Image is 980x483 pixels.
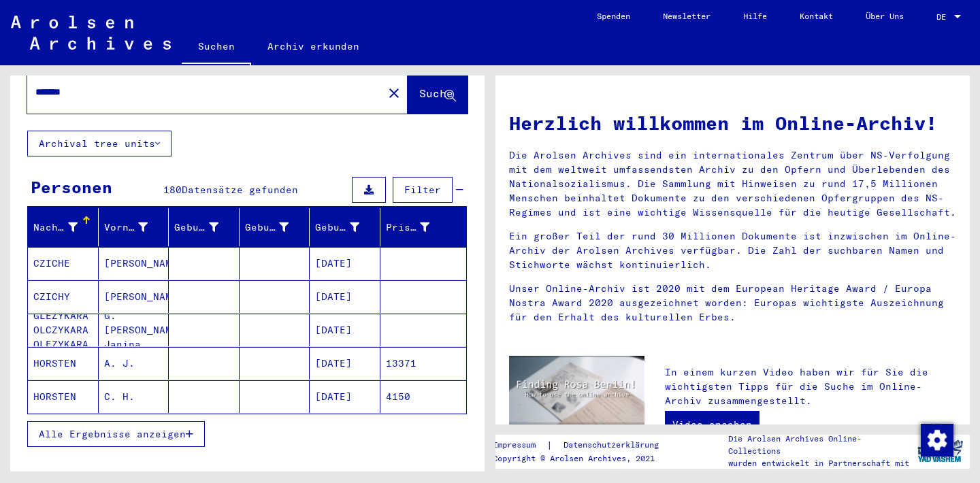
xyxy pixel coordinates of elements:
span: DE [936,12,951,22]
mat-cell: GLEZYKARA OLCZYKARA OLEZYKARA [28,314,99,346]
button: Filter [393,177,453,203]
mat-icon: close [386,85,402,101]
div: Geburtsname [174,216,239,238]
mat-header-cell: Prisoner # [380,208,467,246]
mat-header-cell: Vorname [99,208,169,246]
span: Alle Ergebnisse anzeigen [39,428,186,440]
img: yv_logo.png [915,434,966,468]
mat-header-cell: Geburtsname [169,208,240,246]
mat-cell: HORSTEN [28,380,99,413]
img: video.jpg [509,356,644,429]
mat-cell: A. J. [99,347,169,380]
mat-cell: [PERSON_NAME] [99,280,169,313]
mat-header-cell: Geburt‏ [240,208,310,246]
div: Vorname [104,220,148,235]
img: Zustimmung ändern [921,424,953,456]
mat-cell: [PERSON_NAME] [99,247,169,280]
a: Suchen [182,30,251,65]
mat-cell: CZICHY [28,280,99,313]
mat-cell: [DATE] [310,314,380,346]
a: Impressum [493,438,546,452]
div: Geburt‏ [245,216,310,238]
div: Nachname [33,220,78,235]
div: Geburtsdatum [315,220,359,235]
p: Unser Online-Archiv ist 2020 mit dem European Heritage Award / Europa Nostra Award 2020 ausgezeic... [509,282,956,324]
button: Alle Ergebnisse anzeigen [27,421,205,447]
button: Archival tree units [27,131,171,156]
mat-cell: HORSTEN [28,347,99,380]
div: Prisoner # [386,216,451,238]
a: Datenschutzerklärung [553,438,675,452]
div: Geburtsname [174,220,218,235]
p: Die Arolsen Archives Online-Collections [728,433,911,457]
mat-cell: 13371 [380,347,467,380]
mat-cell: [DATE] [310,247,380,280]
mat-header-cell: Geburtsdatum [310,208,380,246]
mat-header-cell: Nachname [28,208,99,246]
p: Die Arolsen Archives sind ein internationales Zentrum über NS-Verfolgung mit dem weltweit umfasse... [509,148,956,220]
button: Suche [408,71,468,114]
mat-cell: C. H. [99,380,169,413]
img: Arolsen_neg.svg [11,16,171,50]
div: | [493,438,675,452]
button: Clear [380,79,408,106]
mat-cell: [DATE] [310,380,380,413]
p: Ein großer Teil der rund 30 Millionen Dokumente ist inzwischen im Online-Archiv der Arolsen Archi... [509,229,956,272]
div: Geburt‏ [245,220,289,235]
mat-cell: [DATE] [310,347,380,380]
div: Prisoner # [386,220,430,235]
div: Nachname [33,216,98,238]
span: 180 [163,184,182,196]
mat-cell: G. [PERSON_NAME] Janina [99,314,169,346]
span: Filter [404,184,441,196]
span: Suche [419,86,453,100]
div: Geburtsdatum [315,216,380,238]
div: Vorname [104,216,169,238]
p: Copyright © Arolsen Archives, 2021 [493,452,675,465]
p: wurden entwickelt in Partnerschaft mit [728,457,911,469]
mat-cell: CZICHE [28,247,99,280]
mat-cell: [DATE] [310,280,380,313]
a: Archiv erkunden [251,30,376,63]
h1: Herzlich willkommen im Online-Archiv! [509,109,956,137]
a: Video ansehen [665,411,759,438]
p: In einem kurzen Video haben wir für Sie die wichtigsten Tipps für die Suche im Online-Archiv zusa... [665,365,956,408]
mat-cell: 4150 [380,380,467,413]
span: Datensätze gefunden [182,184,298,196]
div: Personen [31,175,112,199]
